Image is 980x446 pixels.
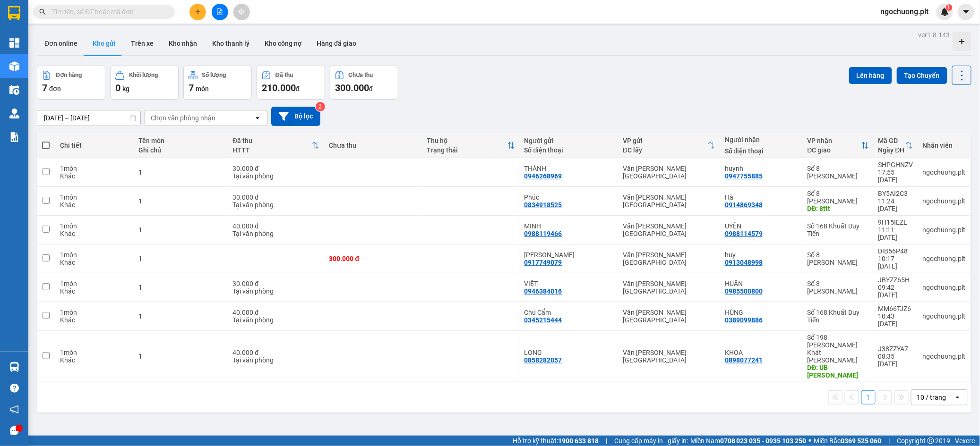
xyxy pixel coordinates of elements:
[115,82,120,93] span: 0
[9,61,19,71] img: warehouse-icon
[49,85,61,93] span: đơn
[878,168,913,184] div: 17:55 [DATE]
[524,251,614,259] div: Chú ngân
[422,133,520,158] th: Toggle SortBy
[623,280,715,295] div: Văn [PERSON_NAME][GEOGRAPHIC_DATA]
[60,194,129,201] div: 1 món
[725,230,763,237] div: 0988114579
[725,201,763,209] div: 0914869348
[139,255,224,262] div: 1
[623,165,715,180] div: Văn [PERSON_NAME][GEOGRAPHIC_DATA]
[139,284,224,291] div: 1
[232,316,319,324] div: Tại văn phòng
[524,194,614,201] div: Phúc
[814,436,882,446] span: Miền Bắc
[85,32,123,55] button: Kho gửi
[725,172,763,180] div: 0947755885
[808,137,861,144] div: VP nhận
[889,436,890,446] span: |
[725,251,798,259] div: huy
[618,133,720,158] th: Toggle SortBy
[195,8,201,15] span: plus
[60,165,129,172] div: 1 món
[923,353,966,360] div: ngochuong.plt
[623,251,715,266] div: Văn [PERSON_NAME][GEOGRAPHIC_DATA]
[878,197,913,212] div: 11:24 [DATE]
[275,72,293,78] div: Đã thu
[878,146,906,154] div: Ngày ĐH
[60,287,129,295] div: Khác
[262,82,296,93] span: 210.000
[139,353,224,360] div: 1
[151,113,215,123] div: Chọn văn phòng nhận
[335,82,369,93] span: 300.000
[954,394,962,401] svg: open
[139,168,224,176] div: 1
[10,384,19,393] span: question-circle
[9,85,19,95] img: warehouse-icon
[232,165,319,172] div: 30.000 đ
[923,312,966,320] div: ngochuong.plt
[10,405,19,414] span: notification
[809,439,812,443] span: ⚪️
[878,226,913,241] div: 11:11 [DATE]
[228,133,324,158] th: Toggle SortBy
[233,4,250,20] button: aim
[37,66,105,100] button: Đơn hàng7đơn
[623,194,715,209] div: Văn [PERSON_NAME][GEOGRAPHIC_DATA]
[524,309,614,316] div: Chú Cẩm
[524,230,562,237] div: 0988119466
[725,222,798,230] div: UYÊN
[232,287,319,295] div: Tại văn phòng
[725,147,798,155] div: Số điện thoại
[202,72,226,78] div: Số lượng
[60,142,129,149] div: Chi tiết
[309,32,364,55] button: Hàng đã giao
[803,133,874,158] th: Toggle SortBy
[216,8,223,15] span: file-add
[941,8,949,16] img: icon-new-feature
[878,137,906,144] div: Mã GD
[808,309,869,324] div: Số 168 Khuất Duy Tiến
[923,226,966,234] div: ngochuong.plt
[808,190,869,205] div: Số 8 [PERSON_NAME]
[254,114,261,122] svg: open
[56,72,82,78] div: Đơn hàng
[427,146,507,154] div: Trạng thái
[8,6,20,20] img: logo-vxr
[60,349,129,356] div: 1 món
[524,165,614,172] div: THÀNH
[524,280,614,287] div: VIỆT
[232,309,319,316] div: 40.000 đ
[232,172,319,180] div: Tại văn phòng
[183,66,252,100] button: Số lượng7món
[232,137,312,144] div: Đã thu
[524,356,562,364] div: 0858282057
[196,85,209,93] span: món
[725,356,763,364] div: 0898077241
[329,142,417,149] div: Chưa thu
[878,190,913,197] div: BY5AI2C3
[296,85,300,93] span: đ
[369,85,373,93] span: đ
[878,247,913,255] div: DIB56P48
[427,137,507,144] div: Thu hộ
[524,222,614,230] div: MINH
[725,280,798,287] div: HUÂN
[558,437,599,445] strong: 1900 633 818
[232,349,319,356] div: 40.000 đ
[60,222,129,230] div: 1 món
[958,4,974,20] button: caret-down
[232,222,319,230] div: 40.000 đ
[623,349,715,364] div: Văn [PERSON_NAME][GEOGRAPHIC_DATA]
[110,66,179,100] button: Khối lượng0kg
[878,305,913,312] div: MM66TJZ6
[161,32,205,55] button: Kho nhận
[808,364,869,379] div: DĐ: UB HOÀNG MAI
[725,316,763,324] div: 0389099886
[808,334,869,364] div: Số 198 [PERSON_NAME] Khát [PERSON_NAME]
[349,72,373,78] div: Chưa thu
[808,222,869,237] div: Số 168 Khuất Duy Tiến
[808,251,869,266] div: Số 8 [PERSON_NAME]
[513,436,599,446] span: Hỗ trợ kỹ thuật:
